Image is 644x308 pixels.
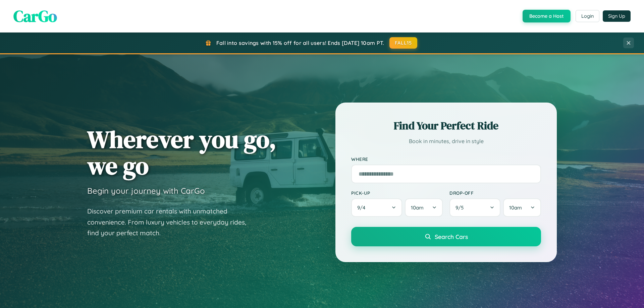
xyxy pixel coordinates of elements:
[87,126,276,179] h1: Wherever you go, we go
[351,156,541,162] label: Where
[351,190,443,196] label: Pick-up
[449,198,500,217] button: 9/5
[603,10,631,22] button: Sign Up
[523,10,571,22] button: Become a Host
[351,136,541,146] p: Book in minutes, drive in style
[576,10,599,22] button: Login
[351,198,402,217] button: 9/4
[503,198,541,217] button: 10am
[216,40,384,46] span: Fall into savings with 15% off for all users! Ends [DATE] 10am PT.
[13,5,57,27] span: CarGo
[405,198,443,217] button: 10am
[389,37,418,49] button: FALL15
[351,118,541,133] h2: Find Your Perfect Ride
[411,204,424,211] span: 10am
[357,204,369,211] span: 9 / 4
[435,233,468,240] span: Search Cars
[455,204,467,211] span: 9 / 5
[509,204,522,211] span: 10am
[87,206,255,239] p: Discover premium car rentals with unmatched convenience. From luxury vehicles to everyday rides, ...
[449,190,541,196] label: Drop-off
[87,186,205,196] h3: Begin your journey with CarGo
[351,227,541,246] button: Search Cars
